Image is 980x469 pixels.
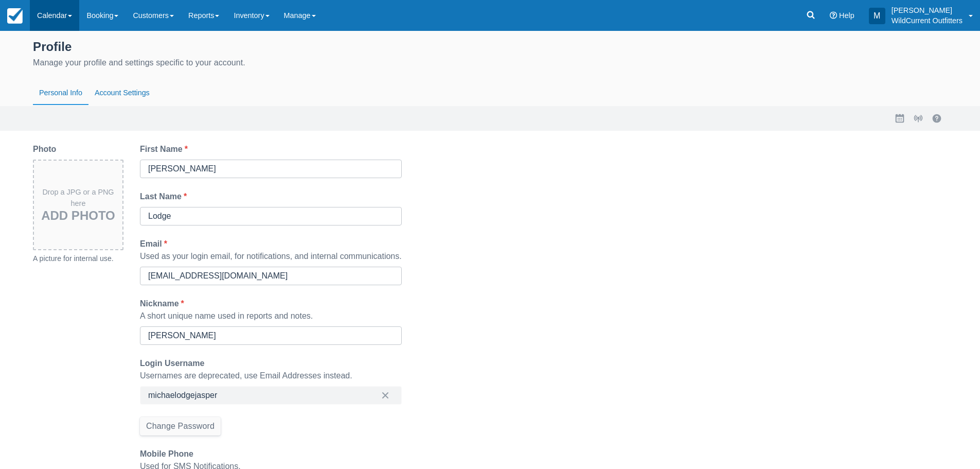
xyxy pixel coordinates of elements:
button: Change Password [140,417,221,436]
label: Nickname [140,298,188,310]
div: A picture for internal use. [33,252,123,265]
div: A short unique name used in reports and notes. [140,310,402,322]
div: Manage your profile and settings specific to your account. [33,57,947,69]
p: [PERSON_NAME] [892,5,963,15]
i: Help [830,12,837,19]
label: Mobile Phone [140,448,198,460]
p: WildCurrent Outfitters [892,15,963,26]
div: Drop a JPG or a PNG here [34,187,122,223]
label: Email [140,238,171,250]
div: Usernames are deprecated, use Email Addresses instead. [140,370,402,382]
label: First Name [140,143,192,155]
h3: Add Photo [38,209,118,222]
label: Photo [33,143,60,155]
label: Login Username [140,357,208,370]
img: checkfront-main-nav-mini-logo.png [7,8,23,24]
label: Last Name [140,190,191,203]
div: Profile [33,37,947,55]
span: Help [839,11,854,20]
button: Account Settings [88,81,156,105]
span: Used as your login email, for notifications, and internal communications. [140,252,402,260]
button: Personal Info [33,81,88,105]
div: M [869,8,885,24]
